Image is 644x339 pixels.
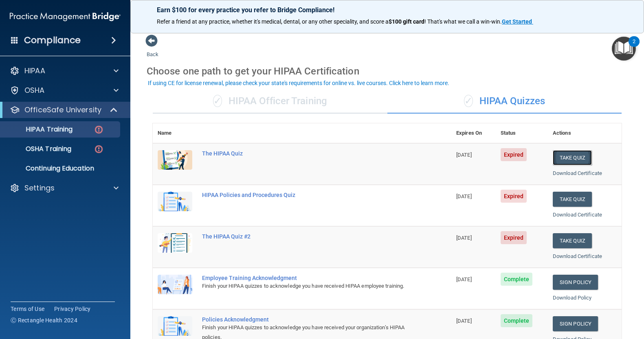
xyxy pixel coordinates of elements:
[612,37,636,61] button: Open Resource Center, 2 new notifications
[24,183,55,193] p: Settings
[451,123,496,143] th: Expires On
[157,6,618,14] p: Earn $100 for every practice you refer to Bridge Compliance!
[10,105,118,115] a: OfficeSafe University
[553,253,602,259] a: Download Certificate
[501,148,527,161] span: Expired
[387,89,622,114] div: HIPAA Quizzes
[153,123,197,143] th: Name
[153,89,387,114] div: HIPAA Officer Training
[456,276,472,282] span: [DATE]
[456,193,472,199] span: [DATE]
[501,231,527,244] span: Expired
[10,9,121,25] img: PMB logo
[553,275,598,290] a: Sign Policy
[202,233,411,240] div: The HIPAA Quiz #2
[389,18,424,25] strong: $100 gift card
[24,105,101,115] p: OfficeSafe University
[548,123,622,143] th: Actions
[148,80,449,86] div: If using CE for license renewal, please check your state's requirements for online vs. live cours...
[5,145,71,153] p: OSHA Training
[553,192,592,207] button: Take Quiz
[10,66,119,76] a: HIPAA
[496,123,548,143] th: Status
[5,164,116,173] p: Continuing Education
[94,125,104,135] img: danger-circle.6113f641.png
[10,85,119,95] a: OSHA
[202,281,411,291] div: Finish your HIPAA quizzes to acknowledge you have received HIPAA employee training.
[5,125,73,133] p: HIPAA Training
[11,316,77,324] span: Ⓒ Rectangle Health 2024
[553,170,602,176] a: Download Certificate
[633,42,635,52] div: 2
[502,18,532,25] strong: Get Started
[202,275,411,281] div: Employee Training Acknowledgment
[202,150,411,157] div: The HIPAA Quiz
[147,42,158,57] a: Back
[553,295,592,301] a: Download Policy
[464,95,473,107] span: ✓
[94,144,104,154] img: danger-circle.6113f641.png
[553,150,592,165] button: Take Quiz
[501,314,533,327] span: Complete
[213,95,222,107] span: ✓
[11,305,44,313] a: Terms of Use
[502,18,533,25] a: Get Started
[202,316,411,323] div: Policies Acknowledgment
[456,152,472,158] span: [DATE]
[24,35,81,46] h4: Compliance
[553,316,598,331] a: Sign Policy
[501,273,533,286] span: Complete
[456,235,472,241] span: [DATE]
[501,190,527,203] span: Expired
[202,192,411,198] div: HIPAA Policies and Procedures Quiz
[147,79,451,87] button: If using CE for license renewal, please check your state's requirements for online vs. live cours...
[553,233,592,248] button: Take Quiz
[553,212,602,218] a: Download Certificate
[24,66,45,76] p: HIPAA
[157,18,389,25] span: Refer a friend at any practice, whether it's medical, dental, or any other speciality, and score a
[147,59,628,83] div: Choose one path to get your HIPAA Certification
[424,18,502,25] span: ! That's what we call a win-win.
[456,318,472,324] span: [DATE]
[54,305,91,313] a: Privacy Policy
[24,85,45,95] p: OSHA
[10,183,119,193] a: Settings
